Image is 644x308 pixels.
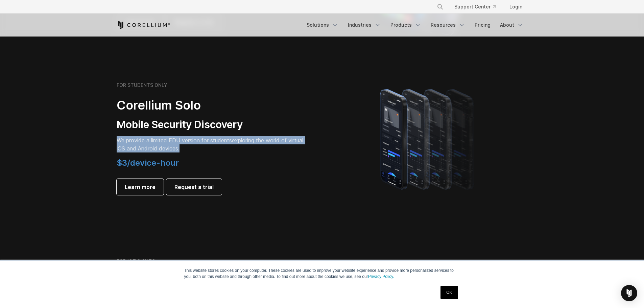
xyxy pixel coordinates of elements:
[621,285,637,301] div: Open Intercom Messenger
[496,19,528,31] a: About
[117,179,164,195] a: Learn more
[504,1,528,13] a: Login
[125,183,156,191] span: Learn more
[174,183,214,191] span: Request a trial
[303,19,528,31] div: Navigation Menu
[117,118,306,131] h3: Mobile Security Discovery
[303,19,342,31] a: Solutions
[434,1,446,13] button: Search
[471,19,495,31] a: Pricing
[117,136,306,152] p: exploring the world of virtual iOS and Android devices.
[117,82,167,88] h6: FOR STUDENTS ONLY
[117,98,306,113] h2: Corellium Solo
[344,19,385,31] a: Industries
[440,286,458,299] a: OK
[184,267,460,280] p: This website stores cookies on your computer. These cookies are used to improve your website expe...
[449,1,501,13] a: Support Center
[429,1,528,13] div: Navigation Menu
[117,258,156,264] h6: FOR IOT & AUTO
[117,158,179,168] span: $3/device-hour
[386,19,425,31] a: Products
[166,179,222,195] a: Request a trial
[117,137,232,144] span: We provide a limited EDU version for students
[366,79,490,198] img: A lineup of four iPhone models becoming more gradient and blurred
[427,19,469,31] a: Resources
[368,274,394,279] a: Privacy Policy.
[117,21,170,29] a: Corellium Home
